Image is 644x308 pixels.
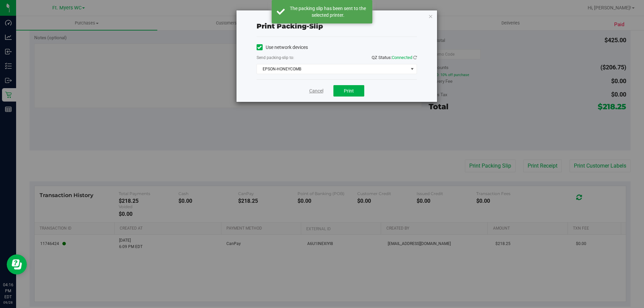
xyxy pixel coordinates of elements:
span: Print packing-slip [257,22,323,30]
span: EPSON-HONEYCOMB [257,64,408,74]
span: select [408,64,416,74]
label: Send packing-slip to: [257,55,294,61]
div: The packing slip has been sent to the selected printer. [288,5,367,18]
span: Connected [392,55,412,60]
span: Print [344,88,354,94]
label: Use network devices [257,44,308,51]
button: Print [333,85,364,97]
span: QZ Status: [372,55,417,60]
iframe: Resource center [7,254,27,274]
a: Cancel [309,87,323,95]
